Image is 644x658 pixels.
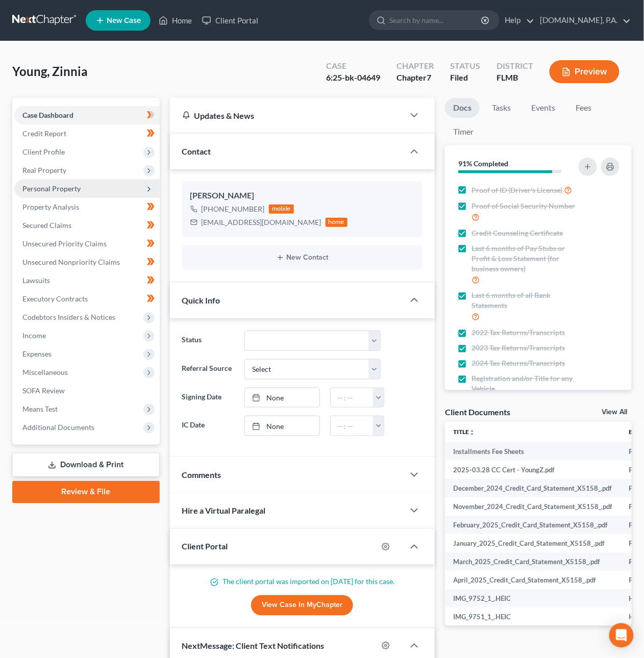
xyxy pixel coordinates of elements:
[445,589,621,608] td: IMG_9752_1_.HEIC
[500,11,534,30] a: Help
[12,64,88,79] span: Young, Zinnia
[472,327,565,338] span: 2022 Tax Returns/Transcripts
[535,11,631,30] a: [DOMAIN_NAME], P.A.
[22,423,94,432] span: Additional Documents
[190,190,415,202] div: [PERSON_NAME]
[445,552,621,571] td: March_2025_Credit_Card_Statement_X5158_.pdf
[326,72,380,84] div: 6:25-bk-04649
[472,201,575,211] span: Proof of Social Security Number
[22,349,52,358] span: Expenses
[472,373,576,394] span: Registration and/or Title for any Vehicle
[182,577,423,587] p: The client portal was imported on [DATE] for this case.
[523,98,563,118] a: Events
[14,382,160,400] a: SOFA Review
[458,159,508,168] strong: 91% Completed
[427,72,431,82] span: 7
[177,331,240,351] label: Status
[331,416,374,436] input: -- : --
[22,203,79,211] span: Property Analysis
[22,129,66,138] span: Credit Report
[12,453,160,477] a: Download & Print
[22,313,115,321] span: Codebtors Insiders & Notices
[14,216,160,235] a: Secured Claims
[450,60,480,72] div: Status
[22,147,65,156] span: Client Profile
[445,122,482,142] a: Timer
[472,243,576,274] span: Last 6 months of Pay Stubs or Profit & Loss Statement (for business owners)
[14,271,160,290] a: Lawsuits
[182,641,325,651] span: NextMessage: Client Text Notifications
[469,429,475,436] i: unfold_more
[397,72,434,84] div: Chapter
[22,294,88,303] span: Executory Contracts
[389,11,483,30] input: Search by name...
[472,343,565,353] span: 2023 Tax Returns/Transcripts
[22,111,73,119] span: Case Dashboard
[12,481,160,503] a: Review & File
[22,258,120,266] span: Unsecured Nonpriority Claims
[14,198,160,216] a: Property Analysis
[445,461,621,479] td: 2025-03.28 CC Cert - YoungZ.pdf
[453,428,475,436] a: Titleunfold_more
[182,146,211,156] span: Contact
[445,479,621,497] td: December_2024_Credit_Card_Statement_X5158_.pdf
[202,217,321,227] div: [EMAIL_ADDRESS][DOMAIN_NAME]
[445,608,621,626] td: IMG_9751_1_.HEIC
[445,407,510,417] div: Client Documents
[22,331,46,340] span: Income
[269,205,294,214] div: mobile
[177,388,240,408] label: Signing Date
[445,571,621,589] td: April_2025_Credit_Card_Statement_X5158_.pdf
[14,290,160,308] a: Executory Contracts
[445,98,480,118] a: Docs
[107,17,141,24] span: New Case
[22,368,68,376] span: Miscellaneous
[251,595,353,616] a: View Case in MyChapter
[484,98,519,118] a: Tasks
[567,98,600,118] a: Fees
[326,60,380,72] div: Case
[14,235,160,253] a: Unsecured Priority Claims
[22,276,50,285] span: Lawsuits
[182,110,392,121] div: Updates & News
[331,388,374,408] input: -- : --
[445,497,621,516] td: November_2024_Credit_Card_Statement_X5158_.pdf
[602,409,628,416] a: View All
[326,218,348,227] div: home
[14,124,160,143] a: Credit Report
[14,253,160,271] a: Unsecured Nonpriority Claims
[445,442,621,461] td: Installments Fee Sheets
[609,623,634,648] div: Open Intercom Messenger
[245,388,319,408] a: None
[445,534,621,552] td: January_2025_Credit_Card_Statement_X5158_.pdf
[22,386,65,395] span: SOFA Review
[472,185,562,195] span: Proof of ID (Driver's License)
[182,506,266,516] span: Hire a Virtual Paralegal
[22,404,58,413] span: Means Test
[197,11,263,30] a: Client Portal
[182,470,221,479] span: Comments
[497,60,533,72] div: District
[190,254,415,262] button: New Contact
[472,228,563,238] span: Credit Counseling Certificate
[472,290,576,311] span: Last 6 months of all Bank Statements
[177,416,240,436] label: IC Date
[202,204,265,214] div: [PHONE_NUMBER]
[154,11,197,30] a: Home
[182,295,220,305] span: Quick Info
[450,72,480,84] div: Filed
[445,516,621,534] td: February_2025_Credit_Card_Statement_X5158_.pdf
[472,358,565,368] span: 2024 Tax Returns/Transcripts
[22,184,81,193] span: Personal Property
[497,72,533,84] div: FLMB
[550,60,620,83] button: Preview
[22,239,107,248] span: Unsecured Priority Claims
[245,416,319,436] a: None
[177,359,240,379] label: Referral Source
[22,221,71,230] span: Secured Claims
[397,60,434,72] div: Chapter
[182,542,228,551] span: Client Portal
[14,106,160,124] a: Case Dashboard
[22,166,66,174] span: Real Property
